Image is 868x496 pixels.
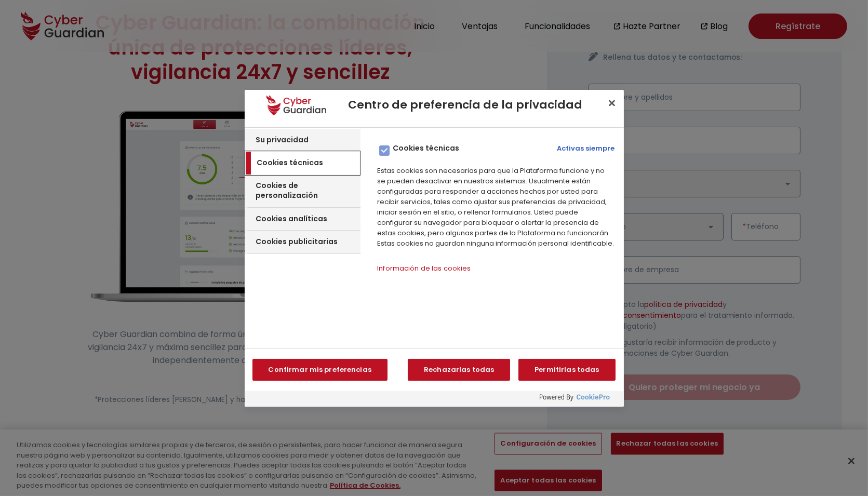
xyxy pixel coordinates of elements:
button: Cookies técnicas - El botón Detalles de cookies abre el menú Lista de cookies [377,265,471,272]
h3: Su privacidad [256,135,309,145]
h3: Cookies de personalización [256,181,358,201]
img: Powered by OneTrust Se abre en una nueva pestaña [540,394,610,402]
div: Centro de preferencias [245,90,624,407]
h3: Cookies publicitarias [256,237,338,247]
div: Logotipo de la empresa [250,95,343,116]
h2: Centro de preferencia de la privacidad [349,98,603,112]
a: Powered by OneTrust Se abre en una nueva pestaña [540,394,619,407]
h4: Cookies técnicas [393,143,459,153]
h3: Cookies técnicas [257,158,324,168]
div: Cookie Categories [245,128,361,348]
img: Logotipo de la empresa [266,95,326,116]
button: Confirmar mis preferencias [252,359,388,381]
div: Activas siempre [557,143,615,154]
button: Rechazarlas todas [408,359,510,381]
button: Cerrar centro de preferencias [600,92,623,115]
p: Estas cookies son necesarias para que la Plataforma funcione y no se pueden desactivar en nuestro... [372,166,620,254]
div: Centro de preferencia de la privacidad [245,90,624,407]
h3: Cookies analíticas [256,214,328,224]
button: Permitirlas todas [518,359,615,381]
